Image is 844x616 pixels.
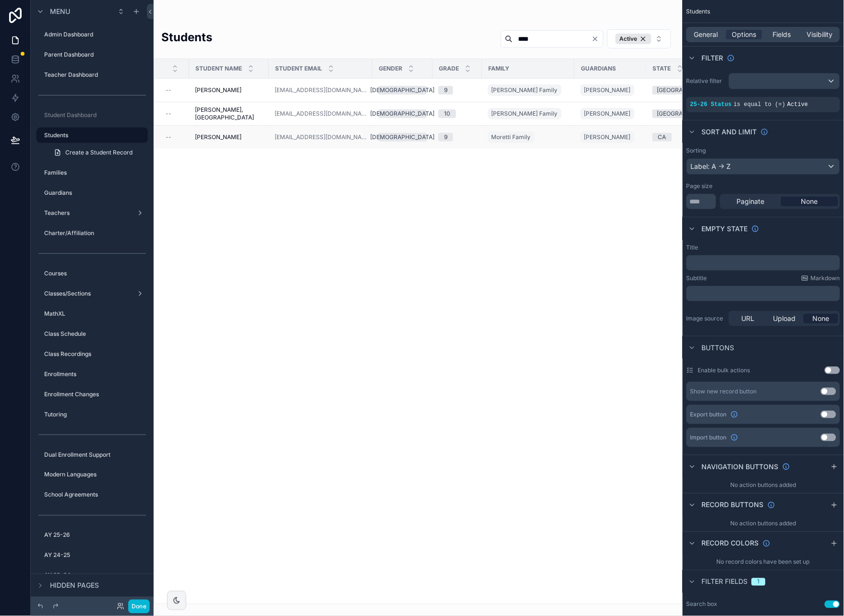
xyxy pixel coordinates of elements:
span: Filter fields [702,577,748,587]
a: Admin Dashboard [36,27,148,42]
span: None [801,197,818,206]
span: -- [166,86,171,94]
label: Enrollment Changes [44,391,146,398]
span: Student Name [195,65,242,72]
label: Relative filter [687,77,725,85]
a: 9 [438,133,476,142]
label: MathXL [44,310,146,318]
div: No action buttons added [683,478,844,493]
label: Charter/Affiliation [44,229,146,237]
a: [EMAIL_ADDRESS][DOMAIN_NAME] [275,133,367,141]
span: [PERSON_NAME] [195,133,241,141]
span: Create a Student Record [65,149,133,156]
a: [DEMOGRAPHIC_DATA] [378,133,427,142]
a: [EMAIL_ADDRESS][DOMAIN_NAME] [275,110,367,118]
a: [DEMOGRAPHIC_DATA] [378,86,427,95]
a: [PERSON_NAME] [195,133,263,141]
a: Tutoring [36,407,148,422]
label: Admin Dashboard [44,31,146,38]
a: [PERSON_NAME] [580,131,635,143]
label: Class Schedule [44,330,146,338]
button: Clear [591,35,603,43]
a: [EMAIL_ADDRESS][DOMAIN_NAME] [275,86,367,94]
a: Dual Enrollment Support [36,447,148,462]
a: Classes/Sections [36,286,148,301]
span: General [695,30,719,39]
span: Family [488,65,509,72]
a: Student Dashboard [36,107,148,123]
span: None [813,314,830,323]
a: -- [166,133,183,141]
button: Unselect ACTIVE [615,34,651,44]
span: Record buttons [702,500,764,510]
div: 9 [444,133,447,142]
a: Parent Dashboard [36,47,148,62]
span: Empty state [702,224,748,234]
a: Students [36,128,148,143]
a: Enrollments [36,367,148,382]
label: Families [44,169,146,177]
span: Student Email [275,65,322,72]
span: URL [742,314,755,323]
a: Create a Student Record [48,145,148,160]
span: [PERSON_NAME] [195,86,241,94]
div: Active [615,34,651,44]
a: Teacher Dashboard [36,67,148,83]
label: Sorting [687,147,706,154]
a: 9 [438,86,476,95]
label: Class Recordings [44,350,146,358]
label: Title [687,244,699,251]
span: Visibility [808,30,833,39]
span: Options [732,30,757,39]
div: Show new record button [690,388,757,395]
span: is equal to (=) [734,101,785,108]
label: Subtitle [687,274,707,282]
a: CA [652,133,721,142]
a: -- [166,86,183,94]
div: [DEMOGRAPHIC_DATA] [371,109,435,118]
a: -- [166,110,183,118]
label: Teachers [44,209,133,217]
span: Export button [690,411,727,418]
a: [PERSON_NAME] Family [488,83,569,98]
a: [PERSON_NAME] [195,86,263,94]
div: [DEMOGRAPHIC_DATA] [371,86,435,95]
label: Student Dashboard [44,111,146,119]
span: [PERSON_NAME] [584,110,631,118]
button: Label: A -> Z [687,158,840,175]
label: Page size [687,182,713,190]
div: 1 [758,578,760,586]
a: Moretti Family [488,130,569,145]
label: Image source [687,315,725,322]
div: CA [658,133,666,142]
span: Paginate [737,197,765,206]
span: [PERSON_NAME] [584,133,631,141]
span: -- [166,133,171,141]
span: Students [687,8,711,15]
a: [PERSON_NAME] Family [488,106,569,121]
a: [PERSON_NAME], [GEOGRAPHIC_DATA] [195,106,263,121]
label: Parent Dashboard [44,51,146,59]
label: Teacher Dashboard [44,71,146,79]
button: Done [128,600,150,614]
span: Upload [773,314,796,323]
label: Students [44,131,142,139]
span: [PERSON_NAME] [584,86,631,94]
span: Import button [690,434,727,441]
span: -- [166,110,171,118]
span: Filter [702,53,723,63]
span: [PERSON_NAME] Family [492,110,558,118]
a: [PERSON_NAME] [580,84,635,96]
span: Fields [773,30,792,39]
a: Enrollment Changes [36,387,148,402]
a: Class Schedule [36,326,148,342]
div: No record colors have been set up [683,555,844,570]
span: [PERSON_NAME] Family [492,86,558,94]
span: 25-26 Status [690,101,732,108]
div: [DEMOGRAPHIC_DATA] [371,133,435,142]
span: Markdown [811,274,840,282]
a: Guardians [36,185,148,201]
